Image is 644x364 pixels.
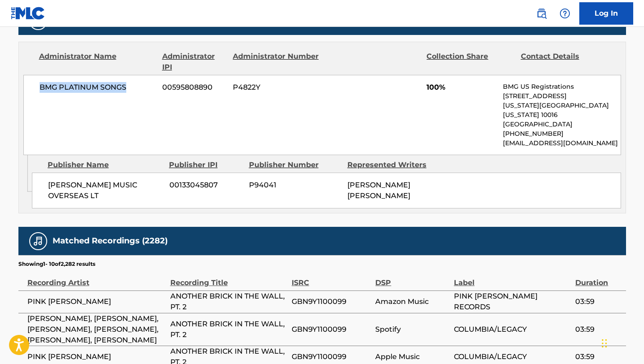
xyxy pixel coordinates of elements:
span: [PERSON_NAME] [PERSON_NAME] [347,181,410,200]
div: Help [556,4,574,22]
span: BMG PLATINUM SONGS [40,82,156,93]
div: Administrator Name [39,51,155,73]
img: help [560,8,570,19]
span: 03:59 [575,324,621,335]
span: Amazon Music [375,296,449,307]
p: Showing 1 - 10 of 2,282 results [18,260,95,268]
iframe: Chat Widget [599,321,644,364]
div: Publisher Name [48,160,162,170]
span: Apple Music [375,351,449,362]
span: ANOTHER BRICK IN THE WALL, PT. 2 [170,319,287,340]
div: Collection Share [426,51,514,73]
p: BMG US Registrations [503,82,620,91]
div: Duration [575,268,621,288]
div: Publisher IPI [169,160,242,170]
a: Log In [579,2,633,25]
span: [PERSON_NAME] MUSIC OVERSEAS LT [48,180,163,201]
div: Label [454,268,571,288]
span: GBN9Y1100099 [292,296,371,307]
img: Matched Recordings [33,236,44,247]
span: P94041 [249,180,341,191]
span: 100% [426,82,496,93]
img: MLC Logo [11,7,45,20]
div: Recording Artist [27,268,166,288]
p: [PHONE_NUMBER] [503,129,620,139]
span: 03:59 [575,296,621,307]
span: PINK [PERSON_NAME] [27,351,166,362]
span: ANOTHER BRICK IN THE WALL, PT. 2 [170,291,287,312]
div: Publisher Number [249,160,341,170]
h5: Matched Recordings (2282) [53,236,168,246]
p: [US_STATE][GEOGRAPHIC_DATA][US_STATE] 10016 [503,101,620,120]
div: Contact Details [521,51,608,73]
div: DSP [375,268,449,288]
div: Represented Writers [347,160,439,170]
div: Recording Title [170,268,287,288]
span: 00133045807 [169,180,242,191]
span: 00595808890 [162,82,226,93]
p: [STREET_ADDRESS] [503,91,620,101]
img: search [536,8,547,19]
span: 03:59 [575,351,621,362]
span: PINK [PERSON_NAME] [27,296,166,307]
p: [GEOGRAPHIC_DATA] [503,120,620,129]
span: [PERSON_NAME], [PERSON_NAME], [PERSON_NAME], [PERSON_NAME], [PERSON_NAME], [PERSON_NAME] [27,313,166,346]
span: COLUMBIA/LEGACY [454,351,571,362]
span: PINK [PERSON_NAME] RECORDS [454,291,571,312]
span: Spotify [375,324,449,335]
span: COLUMBIA/LEGACY [454,324,571,335]
div: ISRC [292,268,371,288]
div: Administrator IPI [162,51,226,73]
div: Administrator Number [233,51,320,73]
span: P4822Y [233,82,320,93]
div: Drag [602,330,607,357]
span: GBN9Y1100099 [292,324,371,335]
a: Public Search [533,4,551,22]
span: GBN9Y1100099 [292,351,371,362]
p: [EMAIL_ADDRESS][DOMAIN_NAME] [503,139,620,148]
